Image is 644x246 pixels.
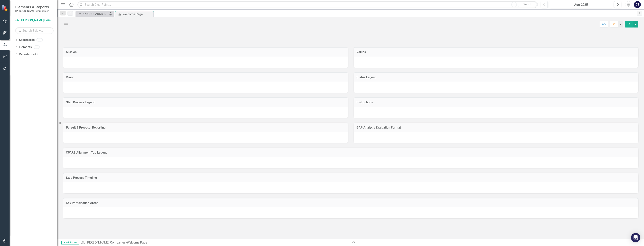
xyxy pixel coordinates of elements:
button: Search [518,2,537,7]
div: » [81,240,348,245]
h3: Instructions [357,101,636,104]
h3: Values [357,50,636,54]
h3: CPARS Alignment Tag Legend [66,151,635,154]
a: Scorecards [19,38,35,42]
h3: Step Process Legend [66,101,345,104]
div: ENBOSS-ARMY-ITES3 SB-221122 (Army National Guard ENBOSS Support Service Sustainment, Enhancement,... [83,11,108,16]
h3: GAP Analysis Evaluation Format [357,126,636,129]
small: [PERSON_NAME] Companies [15,9,49,12]
h3: Mission [66,50,345,54]
input: Search ClearPoint... [77,1,538,8]
span: Elements & Reports [15,5,49,9]
h3: Key Participation Areas [66,201,635,205]
div: Aug-2025 [550,2,612,7]
div: Open Intercom Messenger [631,233,640,242]
h3: Vision [66,76,345,79]
a: [PERSON_NAME] Companies [15,18,54,23]
a: Elements [19,45,32,49]
img: ClearPoint Strategy [2,4,9,11]
div: Welcome Page [123,12,153,17]
a: [PERSON_NAME] Companies [86,241,125,244]
span: Search [523,3,531,6]
div: 64 [32,53,38,56]
a: ENBOSS-ARMY-ITES3 SB-221122 (Army National Guard ENBOSS Support Service Sustainment, Enhancement,... [76,11,108,16]
h3: Pursuit & Proposal Reporting [66,126,345,129]
span: Administrator [61,241,79,244]
h3: Step Process Timeline [66,176,635,180]
h3: Status Legend [357,76,636,79]
input: Search Below... [15,27,54,34]
div: Welcome Page [127,241,147,244]
button: Aug-2025 [549,1,613,8]
a: Reports [19,52,30,57]
img: Not Defined [63,21,69,27]
button: CS [634,1,641,8]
